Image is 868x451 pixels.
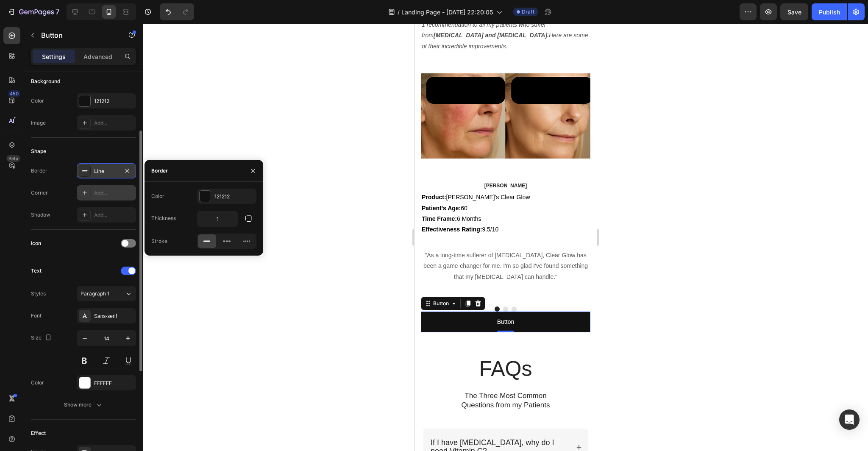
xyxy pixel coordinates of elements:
button: 7 [3,3,63,20]
div: Icon [31,239,41,247]
div: Sans-serif [94,312,134,320]
p: 7 [56,7,59,17]
div: 121212 [94,97,134,105]
h2: FAQs [8,331,174,360]
div: Add... [94,212,134,219]
div: Effect [31,429,46,437]
span: 6 Months [7,192,67,198]
div: Add... [94,120,134,127]
div: Border [151,167,168,175]
div: Publish [819,8,840,17]
div: Color [151,192,164,200]
span: Draft [522,8,534,16]
div: Corner [31,189,48,197]
div: Line [94,167,119,175]
button: Save [780,3,808,20]
input: Auto [198,211,237,226]
div: Text [31,267,42,275]
iframe: Design area [415,24,597,451]
button: Publish [812,3,847,20]
p: Questions from my Patients [9,377,173,386]
p: Advanced [83,52,112,61]
button: Dot [89,283,94,288]
span: Landing Page - [DATE] 22:20:05 [401,8,493,17]
p: The Three Most Common [9,367,173,377]
p: Settings [42,52,66,61]
button: Show more [31,397,136,412]
strong: Patient's Age: [7,181,46,188]
div: Color [31,379,44,387]
div: Shadow [31,211,50,219]
span: Save [787,8,801,16]
div: Font [31,312,42,320]
strong: [MEDICAL_DATA] and [MEDICAL_DATA]. [19,8,134,15]
span: / [398,8,400,17]
a: Button [6,288,176,309]
div: Size [31,332,53,344]
span: 60 [7,181,53,188]
div: Border [31,167,47,175]
div: Add... [94,189,134,197]
img: Alt Image [6,29,176,156]
button: Dot [97,283,102,288]
span: 9.5/10 [7,202,84,209]
div: Thickness [151,214,176,222]
div: 121212 [214,193,254,200]
div: Shape [31,148,46,155]
p: Button [41,30,113,40]
div: Image [31,119,46,127]
strong: Time Frame: [7,192,42,198]
strong: [PERSON_NAME] [70,159,113,165]
div: Undo/Redo [160,3,194,20]
div: Color [31,97,44,105]
p: Button [83,293,100,303]
div: FFFFFF [94,379,134,387]
div: Show more [64,401,103,409]
div: Styles [31,290,46,298]
div: Open Intercom Messenger [839,409,860,430]
span: [PERSON_NAME]'s Clear Glow [7,170,116,177]
div: Button [17,276,36,284]
strong: Product: [7,170,32,177]
div: 450 [8,90,20,97]
span: Paragraph 1 [81,290,109,298]
button: Dot [80,283,85,288]
p: "As a long-time sufferer of [MEDICAL_DATA], Clear Glow has been a game-changer for me. I'm so gla... [7,226,175,259]
strong: Effectiveness Rating: [7,202,67,209]
div: Beta [6,155,20,162]
button: Paragraph 1 [77,286,136,301]
span: If I have [MEDICAL_DATA], why do I need Vitamin C? [16,415,139,431]
div: Background [31,78,60,85]
div: Stroke [151,237,167,245]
